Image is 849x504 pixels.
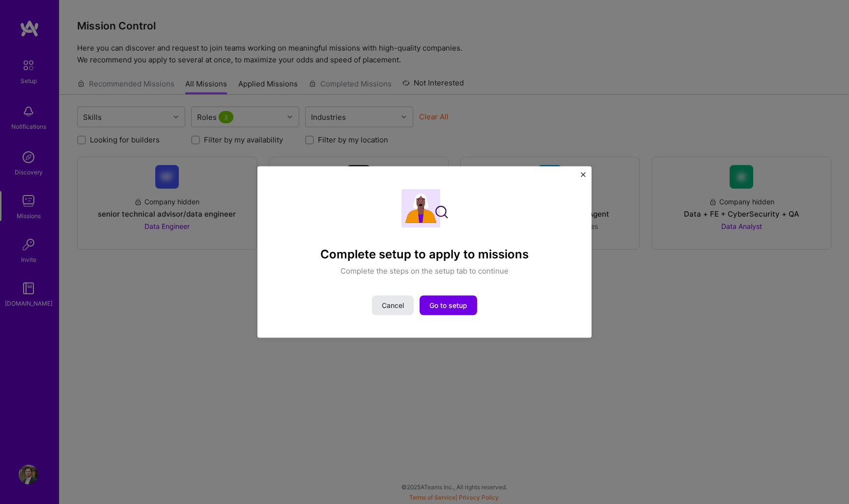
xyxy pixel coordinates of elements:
[340,265,509,276] p: Complete the steps on the setup tab to continue
[581,172,586,183] button: Close
[372,295,414,315] button: Cancel
[429,300,467,310] span: Go to setup
[320,248,529,262] h4: Complete setup to apply to missions
[401,189,448,228] img: Complete setup illustration
[382,300,404,310] span: Cancel
[420,295,477,315] button: Go to setup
